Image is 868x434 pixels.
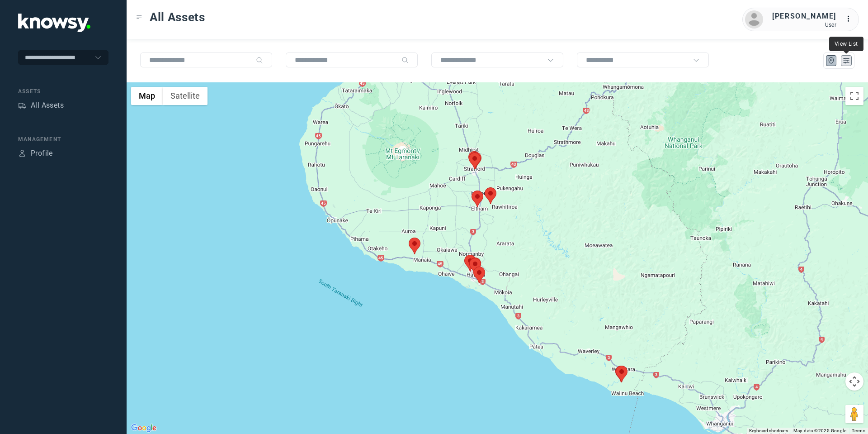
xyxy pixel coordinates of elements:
[18,148,53,159] a: ProfileProfile
[31,148,53,159] div: Profile
[827,57,835,65] div: Map
[150,9,205,25] span: All Assets
[846,15,855,22] tspan: ...
[745,10,763,29] img: avatar.png
[845,87,863,105] button: Toggle fullscreen view
[131,87,163,105] button: Show street map
[401,57,409,64] div: Search
[749,428,788,434] button: Keyboard shortcuts
[129,422,159,434] img: Google
[793,428,846,433] span: Map data ©2025 Google
[18,100,64,111] a: AssetsAll Assets
[835,41,858,47] span: View List
[163,87,208,105] button: Show satellite imagery
[18,14,90,32] img: Application Logo
[772,22,836,28] div: User
[845,372,863,391] button: Map camera controls
[256,57,263,64] div: Search
[845,405,863,423] button: Drag Pegman onto the map to open Street View
[845,14,856,24] div: :
[18,101,26,110] div: Assets
[129,422,159,434] a: Open this area in Google Maps (opens a new window)
[31,100,64,111] div: All Assets
[845,14,856,26] div: :
[852,428,865,433] a: Terms (opens in new tab)
[772,11,836,22] div: [PERSON_NAME]
[18,87,108,95] div: Assets
[136,14,142,20] div: Toggle Menu
[18,135,108,143] div: Management
[18,149,26,157] div: Profile
[842,57,850,65] div: List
